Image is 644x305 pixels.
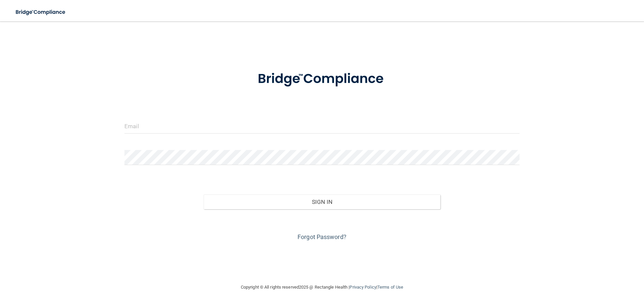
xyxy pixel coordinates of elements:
[377,285,403,290] a: Terms of Use
[350,285,376,290] a: Privacy Policy
[124,119,520,134] input: Email
[298,233,346,240] a: Forgot Password?
[10,5,72,19] img: bridge_compliance_login_screen.278c3ca4.svg
[200,277,444,298] div: Copyright © All rights reserved 2025 @ Rectangle Health | |
[244,62,400,96] img: bridge_compliance_login_screen.278c3ca4.svg
[204,195,441,209] button: Sign In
